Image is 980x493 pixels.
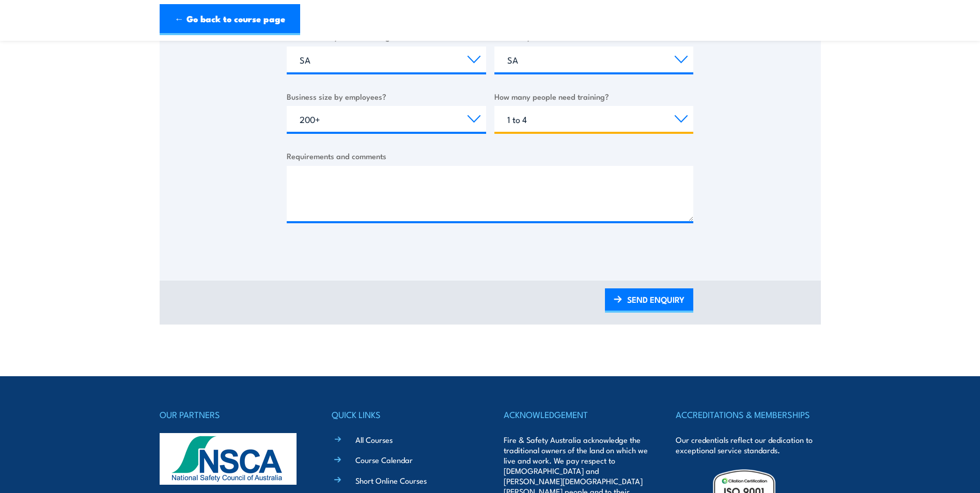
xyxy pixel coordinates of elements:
[355,475,427,486] a: Short Online Courses
[676,435,820,455] p: Our credentials reflect our dedication to exceptional service standards.
[676,407,820,422] h4: ACCREDITATIONS & MEMBERSHIPS
[504,407,648,422] h4: ACKNOWLEDGEMENT
[160,407,304,422] h4: OUR PARTNERS
[605,288,693,313] a: SEND ENQUIRY
[160,4,300,35] a: ← Go back to course page
[160,433,297,485] img: nsca-logo-footer
[355,434,393,445] a: All Courses
[332,407,476,422] h4: QUICK LINKS
[494,90,694,102] label: How many people need training?
[355,454,413,465] a: Course Calendar
[287,90,486,102] label: Business size by employees?
[287,150,693,162] label: Requirements and comments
